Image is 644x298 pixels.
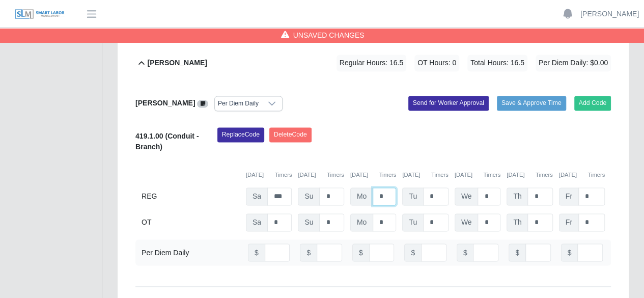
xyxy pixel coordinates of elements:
a: View/Edit Notes [197,99,208,107]
button: ReplaceCode [217,127,264,142]
span: Th [507,187,528,205]
span: Unsaved Changes [293,30,365,40]
span: $ [300,243,317,261]
span: $ [352,243,370,261]
span: We [455,213,479,231]
div: Per Diem Daily [215,96,262,111]
span: $ [509,243,526,261]
div: REG [142,187,240,205]
span: Mo [350,213,373,231]
div: [DATE] [298,171,344,179]
span: Mo [350,187,373,205]
span: $ [561,243,578,261]
span: Th [507,213,528,231]
div: [DATE] [402,171,448,179]
span: Fr [559,187,579,205]
button: Timers [275,171,292,179]
div: [DATE] [507,171,552,179]
button: Timers [431,171,449,179]
div: [DATE] [455,171,500,179]
span: Total Hours: 16.5 [467,55,527,71]
span: Su [298,213,320,231]
button: Timers [379,171,396,179]
span: Tu [402,187,424,205]
span: Sa [246,187,268,205]
div: [DATE] [559,171,605,179]
button: Send for Worker Approval [408,96,489,110]
button: Save & Approve Time [497,96,566,110]
span: Per Diem Daily: $0.00 [536,55,611,71]
button: Add Code [574,96,611,110]
span: $ [404,243,422,261]
span: Regular Hours: 16.5 [337,55,406,71]
div: [DATE] [246,171,292,179]
button: Timers [327,171,344,179]
button: DeleteCode [269,127,312,142]
a: [PERSON_NAME] [580,9,639,19]
div: OT [142,213,240,231]
img: SLM Logo [14,9,65,20]
b: 419.1.00 (Conduit - Branch) [135,132,199,151]
div: [DATE] [350,171,396,179]
b: [PERSON_NAME] [135,99,195,107]
span: Tu [402,213,424,231]
button: Timers [536,171,553,179]
b: [PERSON_NAME] [147,58,207,68]
span: OT Hours: 0 [414,55,459,71]
span: Su [298,187,320,205]
span: $ [457,243,474,261]
div: Per Diem Daily [142,247,189,258]
button: Timers [483,171,500,179]
button: [PERSON_NAME] Regular Hours: 16.5 OT Hours: 0 Total Hours: 16.5 Per Diem Daily: $0.00 [135,42,611,84]
span: Fr [559,213,579,231]
span: Sa [246,213,268,231]
span: We [455,187,479,205]
button: Timers [587,171,605,179]
span: $ [248,243,265,261]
